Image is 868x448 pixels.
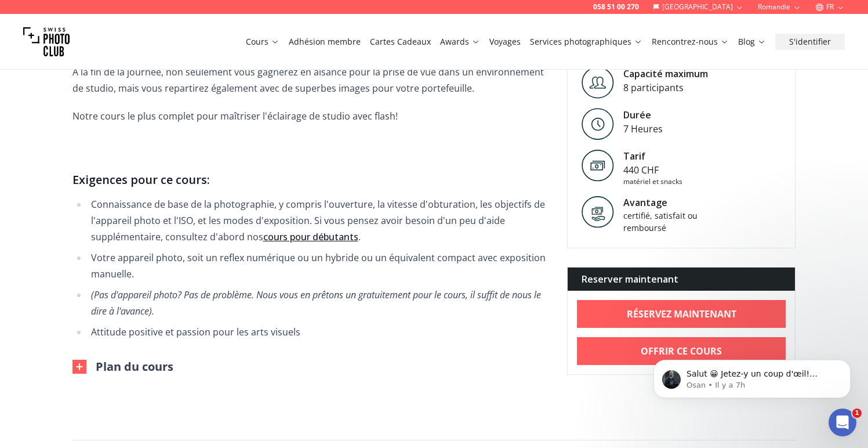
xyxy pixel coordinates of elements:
[370,36,431,48] a: Cartes Cadeaux
[738,36,766,48] a: Blog
[852,409,862,418] span: 1
[775,34,845,50] button: S'identifier
[72,108,549,124] p: Notre cours le plus complet pour maîtriser l'éclairage de studio avec flash!
[647,34,733,50] button: Rencontrez-nous
[365,34,435,50] button: Cartes Cadeaux
[485,34,525,50] button: Voyages
[623,149,682,163] div: Tarif
[582,108,614,140] img: Level
[829,409,856,436] iframe: Intercom live chat
[241,34,284,50] button: Cours
[582,196,614,228] img: Avantage
[435,34,485,50] button: Awards
[489,36,521,48] a: Voyages
[652,36,729,48] a: Rencontrez-nous
[440,36,480,48] a: Awards
[263,230,358,243] a: cours pour débutants
[582,67,614,99] img: Level
[246,36,279,48] a: Cours
[623,122,663,136] div: 7 Heures
[88,196,549,245] li: Connaissance de base de la photographie, y compris l'ouverture, la vitesse d'obturation, les obje...
[636,335,868,417] iframe: Intercom notifications message
[623,67,708,81] div: Capacité maximum
[577,300,786,328] a: RÉSERVEZ MAINTENANT
[627,307,736,321] b: RÉSERVEZ MAINTENANT
[72,359,173,375] button: Plan du cours
[582,149,614,182] img: Tarif
[88,250,549,282] li: Votre appareil photo, soit un reflex numérique ou un hybride ou un équivalent compact avec exposi...
[623,163,682,177] div: 440 CHF
[623,81,708,95] div: 8 participants
[577,337,786,365] a: Offrir ce cours
[593,2,639,12] a: 058 51 00 270
[623,209,722,234] div: certifié, satisfait ou remboursé
[23,19,70,65] img: Swiss photo club
[91,288,541,317] em: (Pas d'appareil photo? Pas de problème. Nous vous en prêtons un gratuitement pour le cours, il su...
[568,268,796,291] div: Reserver maintenant
[72,64,549,96] p: À la fin de la journée, non seulement vous gagnerez en aisance pour la prise de vue dans un envir...
[289,36,361,48] a: Adhésion membre
[284,34,365,50] button: Adhésion membre
[72,360,86,374] img: Outline Close
[72,171,549,189] h3: Exigences pour ce cours:
[88,324,549,340] li: Attitude positive et passion pour les arts visuels
[530,36,642,48] a: Services photographiques
[733,34,771,50] button: Blog
[623,196,722,209] div: Avantage
[623,177,682,186] div: matériel et snacks
[525,34,647,50] button: Services photographiques
[623,108,663,122] div: Durée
